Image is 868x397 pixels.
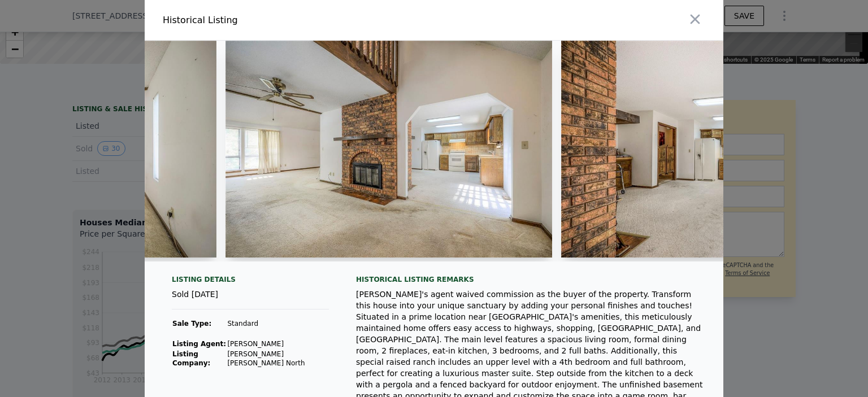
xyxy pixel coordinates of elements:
strong: Sale Type: [172,320,211,328]
strong: Listing Agent: [172,340,226,348]
strong: Listing Company: [172,350,210,367]
div: Historical Listing [163,14,429,27]
td: [PERSON_NAME] [PERSON_NAME] North [227,349,329,368]
div: Listing Details [172,275,329,289]
div: Historical Listing remarks [356,275,705,284]
img: Property Img [225,41,552,258]
td: [PERSON_NAME] [227,339,329,349]
td: Standard [227,319,329,329]
div: Sold [DATE] [172,289,329,309]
